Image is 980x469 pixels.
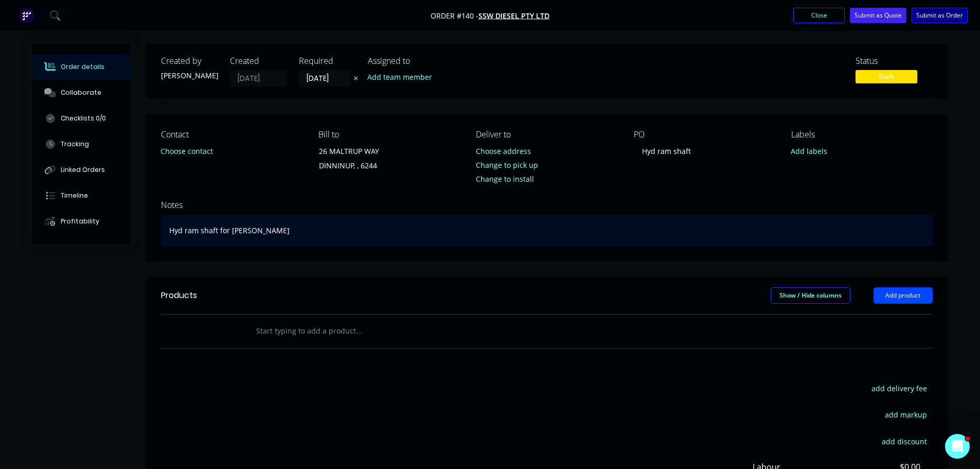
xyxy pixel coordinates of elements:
[161,70,218,81] div: [PERSON_NAME]
[634,130,775,140] div: PO
[786,144,833,158] button: Add labels
[634,144,699,159] div: Hyd ram shaft
[161,215,933,246] div: Hyd ram shaft for [PERSON_NAME]
[431,11,478,21] span: Order #140 -
[470,144,536,158] button: Choose address
[791,130,932,140] div: Labels
[856,56,933,66] div: Status
[161,56,218,66] div: Created by
[470,172,539,186] button: Change to install
[368,56,471,66] div: Assigned to
[161,200,933,210] div: Notes
[32,209,130,234] button: Profitability
[793,8,845,23] button: Close
[874,287,933,304] button: Add product
[912,8,968,23] button: Submit as Order
[318,130,459,140] div: Bill to
[866,381,933,395] button: add delivery fee
[32,157,130,183] button: Linked Orders
[32,183,130,209] button: Timeline
[478,11,549,21] a: SSW DIESEL PTY LTD
[880,408,933,422] button: add markup
[230,56,287,66] div: Created
[362,70,437,84] button: Add team member
[61,191,88,200] div: Timeline
[299,56,355,66] div: Required
[61,217,99,226] div: Profitability
[470,158,543,172] button: Change to pick up
[61,140,89,149] div: Tracking
[61,62,104,72] div: Order details
[155,144,218,158] button: Choose contact
[32,106,130,131] button: Checklists 0/0
[161,130,302,140] div: Contact
[310,144,413,177] div: 26 MALTRUP WAYDINNINUP, , 6244
[319,159,404,173] div: DINNINUP, , 6244
[771,287,850,304] button: Show / Hide columns
[61,165,105,175] div: Linked Orders
[945,434,970,459] iframe: Intercom live chat
[850,8,906,23] button: Submit as Quote
[856,70,917,83] span: Draft
[877,434,933,448] button: add discount
[32,80,130,106] button: Collaborate
[19,8,34,23] img: Factory
[368,70,438,84] button: Add team member
[61,88,101,97] div: Collaborate
[32,131,130,157] button: Tracking
[32,54,130,80] button: Order details
[476,130,617,140] div: Deliver to
[61,114,106,123] div: Checklists 0/0
[319,144,404,159] div: 26 MALTRUP WAY
[256,321,461,341] input: Start typing to add a product...
[161,289,197,302] div: Products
